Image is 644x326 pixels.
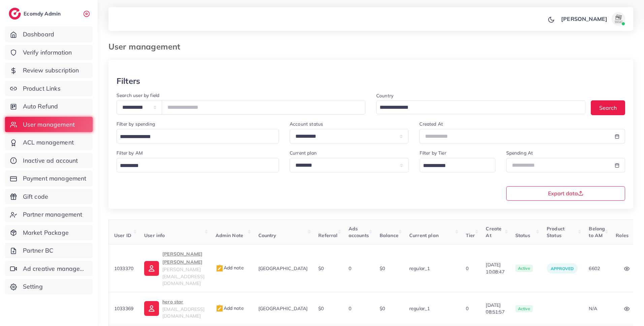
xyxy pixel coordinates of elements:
label: Search user by field [117,92,159,99]
input: Search for option [377,102,577,113]
span: Referral [318,232,337,238]
span: [EMAIL_ADDRESS][DOMAIN_NAME] [162,306,204,319]
span: 0 [466,305,469,312]
span: regular_1 [409,265,430,271]
div: Search for option [420,158,495,172]
a: Inactive ad account [5,153,93,168]
span: Roles [616,232,629,238]
span: [PERSON_NAME][EMAIL_ADDRESS][DOMAIN_NAME] [162,266,204,286]
span: ACL management [23,138,74,147]
p: [PERSON_NAME] [561,15,607,23]
span: Create At [486,226,502,238]
span: Ads accounts [349,226,369,238]
img: admin_note.cdd0b510.svg [216,264,224,272]
a: Partner management [5,207,93,222]
span: Dashboard [23,30,54,39]
span: N/A [589,305,597,312]
span: User info [144,232,165,238]
span: Review subscription [23,66,79,75]
a: Setting [5,279,93,294]
h3: Filters [117,76,140,86]
span: Add note [216,305,244,311]
span: Setting [23,282,43,291]
a: ACL management [5,135,93,150]
span: Status [515,232,530,238]
img: admin_note.cdd0b510.svg [216,304,224,313]
label: Account status [290,121,323,127]
label: Filter by Tier [420,150,446,156]
a: User management [5,117,93,132]
input: Search for option [421,161,487,171]
span: [DATE] 08:51:57 [486,302,504,316]
span: Export data [548,191,583,196]
span: Balance [380,232,398,238]
h3: User management [108,42,186,52]
span: $0 [318,305,324,312]
label: Filter by spending [117,121,155,127]
p: hero star [162,298,204,306]
span: Belong to AM [589,226,605,238]
a: [PERSON_NAME] [PERSON_NAME][PERSON_NAME][EMAIL_ADDRESS][DOMAIN_NAME] [144,250,204,287]
span: Tier [466,232,475,238]
span: Verify information [23,48,72,57]
span: Gift code [23,192,48,201]
a: Auto Refund [5,99,93,114]
p: [PERSON_NAME] [PERSON_NAME] [162,250,204,266]
img: ic-user-info.36bf1079.svg [144,261,159,276]
span: active [515,305,533,313]
h2: Ecomdy Admin [24,10,62,17]
button: Search [591,100,625,115]
a: hero star[EMAIL_ADDRESS][DOMAIN_NAME] [144,298,204,320]
div: Search for option [117,158,279,172]
span: 0 [466,265,469,271]
div: Search for option [117,129,279,143]
a: Product Links [5,81,93,96]
span: [GEOGRAPHIC_DATA] [258,305,308,312]
span: Country [258,232,277,238]
span: Product Status [547,226,565,238]
input: Search for option [118,132,270,142]
a: logoEcomdy Admin [9,8,62,20]
span: 0 [349,305,351,312]
span: [GEOGRAPHIC_DATA] [258,265,308,271]
span: regular_1 [409,305,430,312]
label: Spending At [506,150,533,156]
span: Add note [216,265,244,271]
span: Payment management [23,174,87,183]
span: Market Package [23,228,69,237]
label: Country [376,92,393,99]
span: $0 [318,265,324,271]
span: 6602 [589,265,600,271]
span: approved [551,266,574,271]
label: Filter by AM [117,150,143,156]
span: Current plan [409,232,439,238]
span: 0 [349,265,351,271]
span: Inactive ad account [23,156,78,165]
div: Search for option [376,100,585,114]
span: User management [23,120,75,129]
a: Dashboard [5,27,93,42]
label: Created At [419,121,443,127]
img: ic-user-info.36bf1079.svg [144,301,159,316]
span: Admin Note [216,232,244,238]
img: logo [9,8,21,20]
span: Ad creative management [23,264,88,273]
button: Export data [506,186,625,201]
span: [DATE] 10:08:47 [486,261,504,275]
label: Current plan [290,150,317,156]
img: avatar [612,12,625,26]
input: Search for option [118,161,270,171]
a: Verify information [5,45,93,60]
a: [PERSON_NAME]avatar [557,12,628,26]
span: $0 [380,265,385,271]
span: Partner BC [23,246,54,255]
span: Product Links [23,84,61,93]
a: Market Package [5,225,93,240]
span: $0 [380,305,385,312]
span: User ID [114,232,131,238]
span: 1033369 [114,305,133,312]
a: Review subscription [5,63,93,78]
a: Gift code [5,189,93,204]
span: active [515,265,533,272]
a: Payment management [5,171,93,186]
